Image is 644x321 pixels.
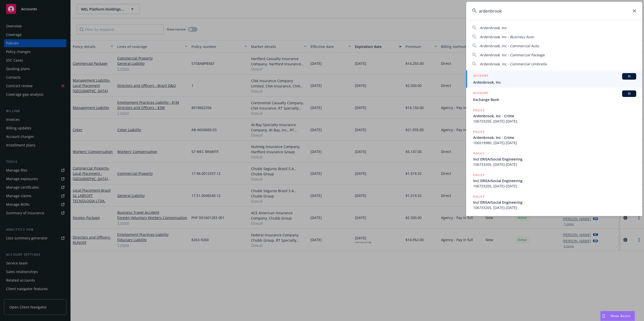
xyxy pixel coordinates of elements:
[473,129,485,134] h5: POLICY
[624,91,634,96] span: BI
[466,105,642,127] a: POLICYArdenbrook, Inc - Crime106733205, [DATE]-[DATE]
[473,200,636,205] span: Incl ERISA/Social Engineering
[473,97,636,102] span: Exchange Bank
[473,178,636,183] span: Incl ERISA/Social Engineering
[480,25,507,30] span: Ardenbrook, Inc
[473,151,485,156] h5: POLICY
[466,127,642,148] a: POLICYArdenbrook, Inc - Crime106519980, [DATE]-[DATE]
[466,70,642,88] a: ACCOUNTBIArdenbrook, Inc
[473,119,636,124] span: 106733205, [DATE]-[DATE]
[473,194,485,199] h5: POLICY
[466,2,642,20] input: Search...
[466,88,642,105] a: ACCOUNTBIExchange Bank
[624,74,634,79] span: BI
[473,162,636,167] span: 106733205, [DATE]-[DATE]
[480,62,547,66] span: Ardenbrook, Inc - Commercial Umbrella
[473,135,636,140] span: Ardenbrook, Inc - Crime
[466,148,642,170] a: POLICYIncl ERISA/Social Engineering106733205, [DATE]-[DATE]
[600,311,607,321] div: Drag to move
[473,173,485,178] h5: POLICY
[473,140,636,145] span: 106519980, [DATE]-[DATE]
[473,108,485,113] h5: POLICY
[466,170,642,191] a: POLICYIncl ERISA/Social Engineering106733205, [DATE]-[DATE]
[611,314,631,318] span: Nova Assist
[473,113,636,119] span: Ardenbrook, Inc - Crime
[473,205,636,210] span: 106733205, [DATE]-[DATE]
[473,80,636,85] span: Ardenbrook, Inc
[480,52,545,57] span: Ardenbrook, Inc - Commercial Package
[480,34,534,39] span: Ardenbrook, Inc - Business Auto
[600,311,635,321] button: Nova Assist
[480,43,539,48] span: Ardenbrook, Inc - Commercial Auto
[473,156,636,162] span: Incl ERISA/Social Engineering
[473,90,489,96] h5: ACCOUNT
[473,73,489,79] h5: ACCOUNT
[466,191,642,213] a: POLICYIncl ERISA/Social Engineering106733205, [DATE]-[DATE]
[473,183,636,189] span: 106733205, [DATE]-[DATE]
